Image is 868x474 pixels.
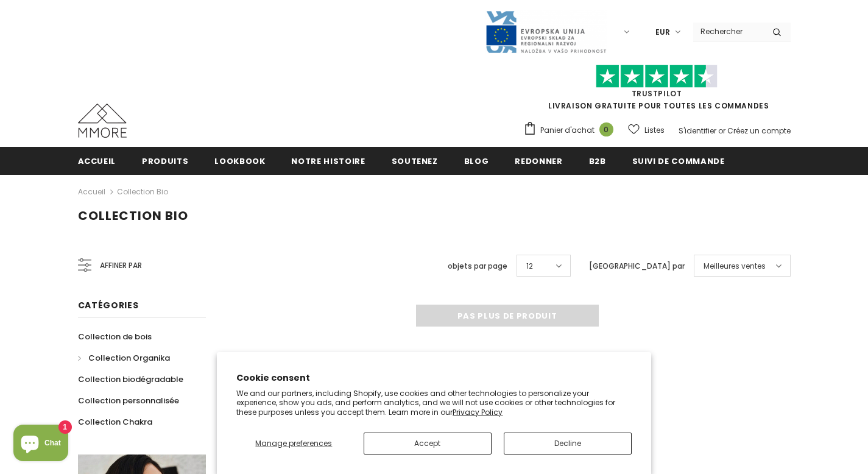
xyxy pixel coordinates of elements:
[644,124,665,136] span: Listes
[599,122,613,136] span: 0
[142,155,188,167] span: Produits
[504,433,632,455] button: Decline
[236,372,632,384] h2: Cookie consent
[526,260,533,272] span: 12
[679,126,716,136] a: S'identifier
[632,155,725,167] span: Suivi de commande
[291,155,365,167] span: Notre histoire
[515,155,562,167] span: Redonner
[485,10,607,54] img: Javni Razpis
[540,124,595,136] span: Panier d'achat
[214,155,265,167] span: Lookbook
[632,147,725,174] a: Suivi de commande
[100,259,142,272] span: Affiner par
[628,119,665,141] a: Listes
[78,416,152,428] span: Collection Chakra
[727,126,791,136] a: Créez un compte
[523,70,791,111] span: LIVRAISON GRATUITE POUR TOUTES LES COMMANDES
[78,395,179,406] span: Collection personnalisée
[78,104,127,138] img: Cas MMORE
[78,347,170,369] a: Collection Organika
[214,147,265,174] a: Lookbook
[464,155,489,167] span: Blog
[78,411,152,433] a: Collection Chakra
[485,26,607,37] a: Javni Razpis
[78,155,116,167] span: Accueil
[78,373,183,385] span: Collection biodégradable
[453,407,503,417] a: Privacy Policy
[392,147,438,174] a: soutenez
[78,185,105,199] a: Accueil
[596,65,718,88] img: Faites confiance aux étoiles pilotes
[78,299,139,311] span: Catégories
[78,369,183,390] a: Collection biodégradable
[589,155,606,167] span: B2B
[448,260,507,272] label: objets par page
[78,147,116,174] a: Accueil
[693,23,763,40] input: Search Site
[291,147,365,174] a: Notre histoire
[523,121,619,140] a: Panier d'achat 0
[78,331,152,342] span: Collection de bois
[10,425,72,464] inbox-online-store-chat: Shopify online store chat
[364,433,492,455] button: Accept
[142,147,188,174] a: Produits
[589,260,685,272] label: [GEOGRAPHIC_DATA] par
[718,126,725,136] span: or
[88,352,170,364] span: Collection Organika
[78,207,188,224] span: Collection Bio
[78,326,152,347] a: Collection de bois
[464,147,489,174] a: Blog
[704,260,766,272] span: Meilleures ventes
[632,88,682,99] a: TrustPilot
[655,26,670,38] span: EUR
[515,147,562,174] a: Redonner
[589,147,606,174] a: B2B
[236,389,632,417] p: We and our partners, including Shopify, use cookies and other technologies to personalize your ex...
[255,438,332,448] span: Manage preferences
[117,186,168,197] a: Collection Bio
[392,155,438,167] span: soutenez
[78,390,179,411] a: Collection personnalisée
[236,433,351,455] button: Manage preferences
